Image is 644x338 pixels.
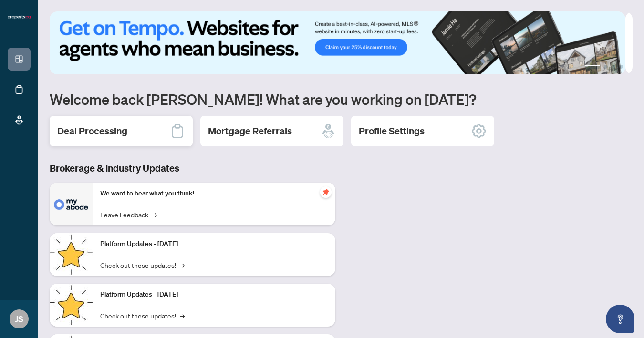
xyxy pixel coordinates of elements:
a: Check out these updates!→ [100,260,185,270]
button: 3 [612,65,615,69]
p: We want to hear what you think! [100,188,328,199]
h3: Brokerage & Industry Updates [50,162,335,175]
img: logo [8,14,31,20]
span: → [152,209,157,220]
h1: Welcome back [PERSON_NAME]! What are you working on [DATE]? [50,90,633,108]
img: We want to hear what you think! [50,183,93,225]
button: 1 [585,65,600,69]
img: Slide 0 [50,11,625,74]
p: Platform Updates - [DATE] [100,289,328,300]
span: JS [15,312,23,326]
h2: Deal Processing [57,124,127,138]
h2: Profile Settings [359,124,425,138]
span: → [180,260,185,270]
button: 2 [604,65,608,69]
h2: Mortgage Referrals [208,124,292,138]
button: Open asap [606,305,634,333]
a: Leave Feedback→ [100,209,157,220]
a: Check out these updates!→ [100,310,185,321]
span: → [180,310,185,321]
button: 4 [619,65,623,69]
img: Platform Updates - July 8, 2025 [50,284,93,327]
span: pushpin [320,186,332,198]
p: Platform Updates - [DATE] [100,239,328,249]
img: Platform Updates - July 21, 2025 [50,233,93,276]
